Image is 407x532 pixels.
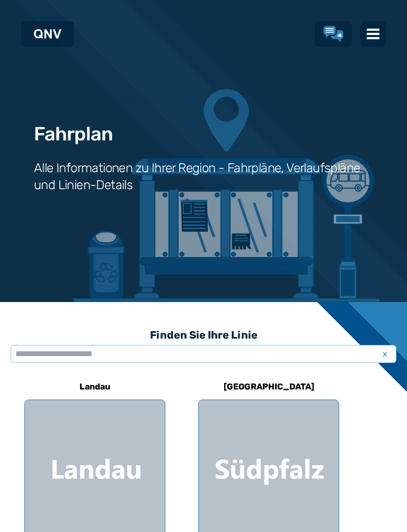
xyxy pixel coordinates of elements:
h1: Fahrplan [34,123,112,145]
h6: Landau [75,378,114,395]
img: menu [367,28,379,40]
a: QNV Logo [34,25,61,42]
h3: Alle Informationen zu Ihrer Region - Fahrpläne, Verlaufspläne und Linien-Details [34,159,373,193]
h3: Finden Sie Ihre Linie [11,323,396,347]
a: Lob & Kritik [323,26,343,42]
span: x [377,348,392,360]
h6: [GEOGRAPHIC_DATA] [219,378,318,395]
img: QNV Logo [34,29,61,39]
